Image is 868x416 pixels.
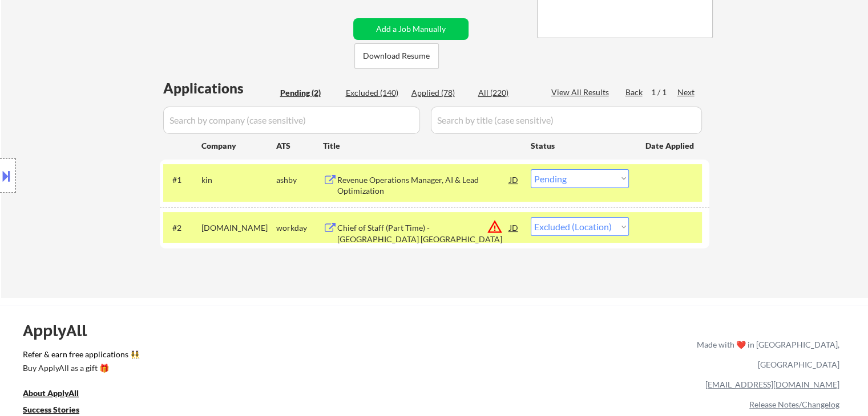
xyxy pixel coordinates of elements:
[23,364,137,372] div: Buy ApplyAll as a gift 🎁
[749,399,839,409] a: Release Notes/Changelog
[346,87,403,99] div: Excluded (140)
[677,87,696,98] div: Next
[163,107,420,134] input: Search by company (case sensitive)
[692,335,839,374] div: Made with ❤️ in [GEOGRAPHIC_DATA], [GEOGRAPHIC_DATA]
[411,87,469,99] div: Applied (78)
[23,405,79,414] u: Success Stories
[323,140,520,152] div: Title
[431,107,702,134] input: Search by title (case sensitive)
[163,81,276,95] div: Applications
[531,135,629,156] div: Status
[551,87,612,98] div: View All Results
[625,87,644,98] div: Back
[201,140,276,152] div: Company
[508,169,520,190] div: JD
[651,87,677,98] div: 1 / 1
[337,174,510,197] div: Revenue Operations Manager, AI & Lead Optimization
[354,43,439,69] button: Download Resume
[23,388,95,402] a: About ApplyAll
[23,388,79,398] u: About ApplyAll
[276,222,323,234] div: workday
[23,362,137,377] a: Buy ApplyAll as a gift 🎁
[201,222,276,234] div: [DOMAIN_NAME]
[23,350,458,362] a: Refer & earn free applications 👯‍♀️
[508,217,520,238] div: JD
[705,380,839,389] a: [EMAIL_ADDRESS][DOMAIN_NAME]
[478,87,535,99] div: All (220)
[201,174,276,186] div: kin
[276,174,323,186] div: ashby
[280,87,337,99] div: Pending (2)
[337,222,510,244] div: Chief of Staff (Part Time) - [GEOGRAPHIC_DATA] [GEOGRAPHIC_DATA]
[645,140,696,152] div: Date Applied
[23,321,100,340] div: ApplyAll
[276,140,323,152] div: ATS
[353,18,469,40] button: Add a Job Manually
[487,219,503,235] button: warning_amber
